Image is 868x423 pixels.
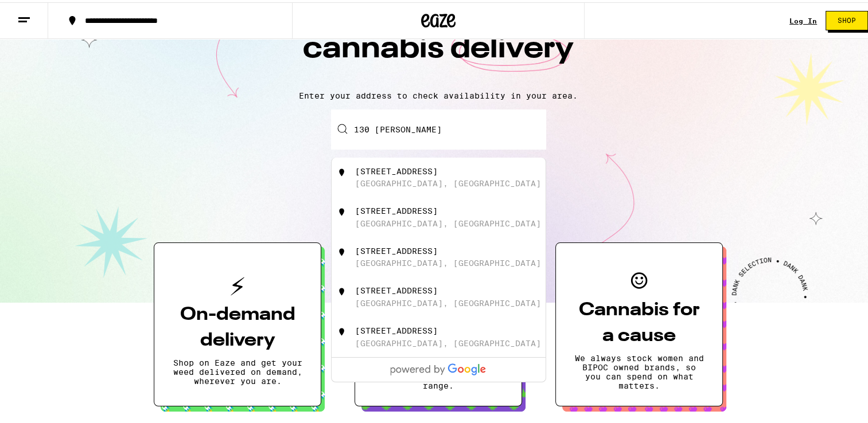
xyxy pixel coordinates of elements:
[336,204,348,216] img: 130 Vassar Avenue
[336,244,348,256] img: 130 Vassar Avenue
[173,356,302,383] p: Shop on Eaze and get your weed delivered on demand, wherever you are.
[11,89,865,98] p: Enter your address to check availability in your area.
[355,256,541,265] div: [GEOGRAPHIC_DATA], [GEOGRAPHIC_DATA]
[838,15,856,22] span: Shop
[7,8,83,17] span: Hi. Need any help?
[555,240,723,404] button: Cannabis for a causeWe always stock women and BIPOC owned brands, so you can spend on what matters.
[355,164,438,174] div: [STREET_ADDRESS]
[574,295,704,347] h3: Cannabis for a cause
[173,300,302,351] h3: On-demand delivery
[154,240,321,404] button: On-demand deliveryShop on Eaze and get your weed delivered on demand, wherever you are.
[355,284,438,293] div: [STREET_ADDRESS]
[574,351,704,388] p: We always stock women and BIPOC owned brands, so you can spend on what matters.
[355,296,541,305] div: [GEOGRAPHIC_DATA], [GEOGRAPHIC_DATA]
[336,284,348,295] img: 130 Vassar Avenue
[355,177,541,186] div: [GEOGRAPHIC_DATA], [GEOGRAPHIC_DATA]
[355,244,438,253] div: [STREET_ADDRESS]
[336,324,348,335] img: 130 Vassar Dr
[355,336,541,346] div: [GEOGRAPHIC_DATA], [GEOGRAPHIC_DATA]
[331,107,546,147] input: Enter your delivery address
[355,217,541,226] div: [GEOGRAPHIC_DATA], [GEOGRAPHIC_DATA]
[826,9,868,28] button: Shop
[789,15,817,22] a: Log In
[355,324,438,333] div: [STREET_ADDRESS]
[355,204,438,213] div: [STREET_ADDRESS]
[336,164,348,176] img: 130 Vassar Street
